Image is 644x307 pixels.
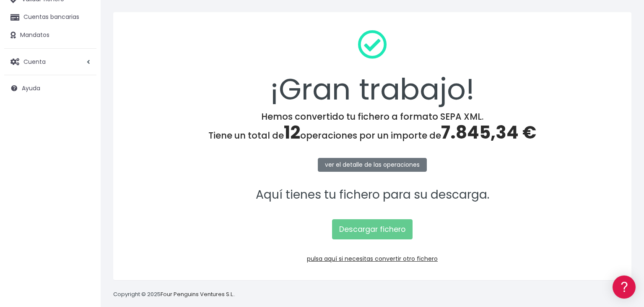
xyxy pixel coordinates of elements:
[124,111,621,143] h4: Hemos convertido tu fichero a formato SEPA XML. Tiene un total de operaciones por un importe de
[441,120,536,145] span: 7.845,34 €
[332,219,413,239] a: Descargar fichero
[318,158,427,172] a: ver el detalle de las operaciones
[8,119,159,132] a: Problemas habituales
[124,23,621,111] div: ¡Gran trabajo!
[23,57,46,66] span: Cuenta
[8,71,159,84] a: Información general
[124,186,621,205] p: Aquí tienes tu fichero para su descarga.
[161,290,234,298] a: Four Penguins Ventures S.L.
[4,53,96,71] a: Cuenta
[8,106,159,119] a: Formatos
[8,58,159,66] div: Información general
[4,79,96,97] a: Ayuda
[8,180,159,193] a: General
[8,145,159,158] a: Perfiles de empresas
[8,93,159,101] div: Convertir ficheros
[4,8,96,26] a: Cuentas bancarias
[8,202,159,210] div: Programadores
[307,255,438,263] a: pulsa aquí si necesitas convertir otro fichero
[8,225,159,239] button: Contáctanos
[8,132,159,145] a: Videotutoriales
[115,242,161,250] a: POWERED BY ENCHANT
[284,120,300,145] span: 12
[8,167,159,175] div: Facturación
[113,290,235,299] p: Copyright © 2025 .
[22,84,40,92] span: Ayuda
[4,26,96,44] a: Mandatos
[8,215,159,228] a: API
